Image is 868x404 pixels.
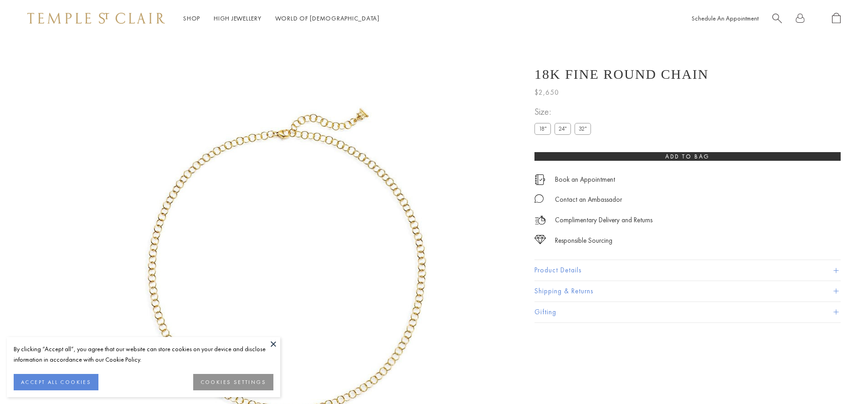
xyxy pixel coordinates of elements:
span: Size: [534,104,595,119]
img: icon_sourcing.svg [534,235,546,244]
button: Add to bag [534,152,841,161]
h1: 18K Fine Round Chain [534,66,709,82]
button: Product Details [534,260,841,281]
div: Contact an Ambassador [555,194,622,205]
img: MessageIcon-01_2.svg [534,194,544,203]
a: Book an Appointment [555,174,615,184]
a: Schedule An Appointment [692,14,759,22]
img: icon_appointment.svg [534,174,545,185]
img: icon_delivery.svg [534,215,546,226]
p: Complimentary Delivery and Returns [555,215,652,226]
button: ACCEPT ALL COOKIES [14,374,98,390]
label: 32" [575,123,591,134]
button: Shipping & Returns [534,281,841,302]
button: COOKIES SETTINGS [193,374,273,390]
a: High JewelleryHigh Jewellery [214,14,262,22]
span: $2,650 [534,87,559,98]
a: World of [DEMOGRAPHIC_DATA]World of [DEMOGRAPHIC_DATA] [275,14,380,22]
a: Open Shopping Bag [832,13,841,24]
a: Search [772,13,782,24]
img: Temple St. Clair [27,13,165,24]
label: 24" [555,123,571,134]
nav: Main navigation [183,13,380,24]
a: ShopShop [183,14,200,22]
label: 18" [534,123,551,134]
button: Gifting [534,302,841,322]
div: Responsible Sourcing [555,235,612,246]
div: By clicking “Accept all”, you agree that our website can store cookies on your device and disclos... [14,344,273,365]
span: Add to bag [665,153,710,160]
